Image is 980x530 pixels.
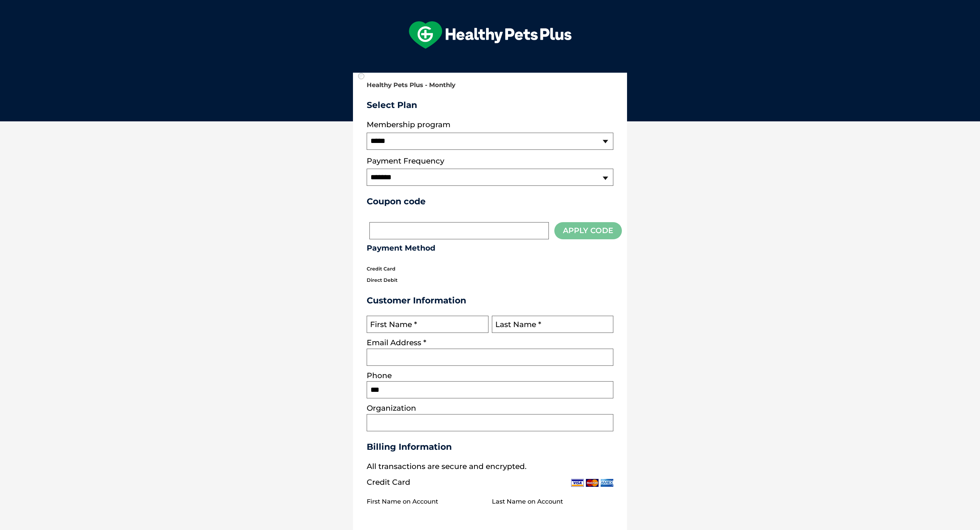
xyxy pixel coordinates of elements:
[367,157,444,166] label: Payment Frequency
[554,222,622,239] button: Apply Code
[367,339,426,347] label: Email Address *
[367,264,395,273] label: Credit Card
[358,73,364,79] input: Direct Debit
[367,196,613,206] h3: Coupon code
[367,475,410,490] div: Credit Card
[367,498,438,505] label: First Name on Account
[367,276,398,285] label: Direct Debit
[370,320,417,329] label: First Name *
[367,120,613,129] label: Membership program
[492,498,563,505] label: Last Name on Account
[367,295,613,305] h3: Customer Information
[367,442,613,452] h3: Billing Information
[586,479,599,487] img: Mastercard
[495,320,541,329] label: Last Name *
[367,100,613,110] h3: Select Plan
[367,462,613,471] p: All transactions are secure and encrypted.
[571,479,584,487] img: Visa
[601,479,613,487] img: Amex
[367,405,416,412] label: Organization
[367,244,613,253] h3: Payment Method
[367,82,613,89] h2: Healthy Pets Plus - Monthly
[409,21,571,49] img: hpp-logo-landscape-green-white.png
[367,372,392,380] label: Phone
